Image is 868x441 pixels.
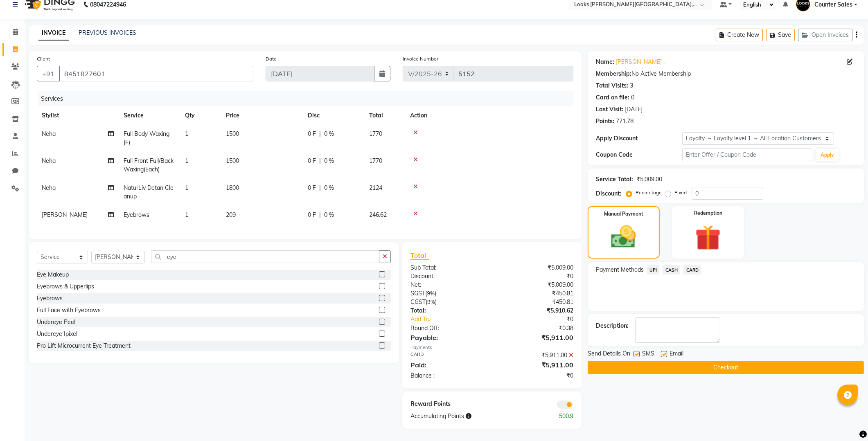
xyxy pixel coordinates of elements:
div: Full Face with Eyebrows [37,306,101,315]
div: Last Visit: [596,105,623,114]
div: Eyebrows [37,294,63,303]
label: Date [266,55,277,63]
div: Eyebrows & Upperlips [37,282,94,291]
span: Email [670,349,683,360]
div: ₹5,911.00 [492,360,579,370]
div: Accumulating Points [404,412,535,421]
label: Fixed [674,189,687,196]
th: Stylist [37,106,119,125]
span: 1770 [369,157,382,164]
span: 0 % [324,211,334,219]
span: Payment Methods [596,265,644,274]
span: CARD [683,265,701,274]
div: Total Visits: [596,81,628,90]
button: Checkout [588,361,864,374]
div: Total: [404,306,492,315]
div: Undereye Ipixel [37,330,77,338]
div: Services [38,91,579,106]
div: Paid: [404,360,492,370]
div: ( ) [404,289,492,298]
span: UPI [647,265,660,274]
div: ₹5,910.62 [492,306,579,315]
span: 0 % [324,184,334,192]
div: Points: [596,117,614,126]
th: Qty [180,106,221,125]
div: 3 [630,81,633,90]
span: 1500 [226,157,239,164]
label: Percentage [636,189,662,196]
div: Name: [596,58,614,66]
span: | [319,157,321,165]
span: 0 % [324,130,334,138]
label: Manual Payment [604,210,643,218]
button: Save [766,29,795,41]
span: 0 % [324,157,334,165]
div: Service Total: [596,175,633,184]
span: [PERSON_NAME] [42,211,88,218]
span: SMS [642,349,654,360]
th: Service [119,106,180,125]
a: INVOICE [38,26,69,40]
span: 9% [427,290,435,297]
span: 1800 [226,184,239,191]
div: Discount: [596,189,621,198]
span: Total [410,251,429,260]
th: Disc [303,106,364,125]
button: +91 [37,66,60,81]
div: Description: [596,322,629,330]
span: 0 F [308,211,316,219]
input: Search by Name/Mobile/Email/Code [59,66,253,81]
div: Undereye Peel [37,318,75,326]
div: No Active Membership [596,70,856,78]
span: Counter Sales [814,0,852,9]
div: Payments [410,344,573,351]
span: Neha [42,157,56,164]
span: 1 [185,211,188,218]
input: Search or Scan [151,250,379,263]
span: Neha [42,130,56,137]
span: 1770 [369,130,382,137]
span: CGST [410,298,426,306]
div: ₹450.81 [492,289,579,298]
button: Apply [816,149,839,161]
div: ₹5,911.00 [492,333,579,342]
div: ₹0 [492,272,579,281]
div: ₹5,009.00 [492,281,579,289]
div: ₹5,009.00 [492,263,579,272]
div: Sub Total: [404,263,492,272]
span: 1500 [226,130,239,137]
label: Client [37,55,50,63]
span: CASH [663,265,680,274]
div: ₹0 [507,315,579,324]
span: 1 [185,157,188,164]
span: | [319,211,321,219]
th: Price [221,106,303,125]
span: 2124 [369,184,382,191]
div: Round Off: [404,324,492,333]
div: CARD [404,351,492,360]
div: Pro Lift Microcurrent Eye Treatment [37,342,131,350]
span: 1 [185,184,188,191]
div: 771.78 [616,117,634,126]
button: Open Invoices [798,29,852,41]
div: ₹0.38 [492,324,579,333]
span: 1 [185,130,188,137]
label: Invoice Number [403,55,438,63]
div: Reward Points [404,400,492,409]
span: 0 F [308,130,316,138]
span: Send Details On [588,349,630,360]
div: ₹5,911.00 [492,351,579,360]
span: | [319,184,321,192]
span: | [319,130,321,138]
a: Add Tip [404,315,506,324]
div: Balance : [404,371,492,380]
div: Discount: [404,272,492,281]
th: Total [364,106,405,125]
span: SGST [410,290,425,297]
span: 9% [427,299,435,305]
div: Payable: [404,333,492,342]
div: [DATE] [625,105,643,114]
label: Redemption [694,209,722,217]
div: Coupon Code [596,151,683,159]
div: Net: [404,281,492,289]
